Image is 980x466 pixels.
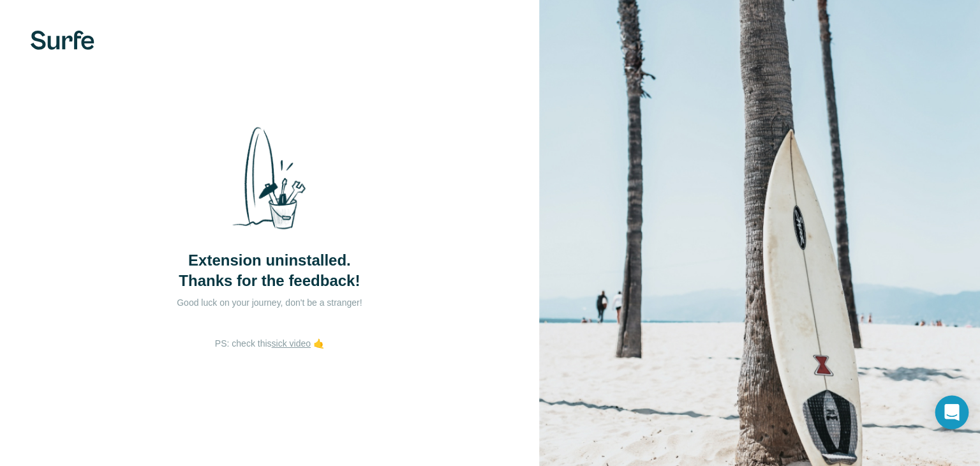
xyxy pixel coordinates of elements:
p: PS: check this 🤙 [215,337,324,350]
a: sick video [272,338,311,349]
img: Surfe's logo [31,31,94,50]
span: Extension uninstalled. Thanks for the feedback! [179,250,360,291]
div: Open Intercom Messenger [935,396,969,430]
p: Good luck on your journey, don't be a stranger! [142,296,397,309]
img: Surfe Stock Photo - Selling good vibes [221,116,317,240]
